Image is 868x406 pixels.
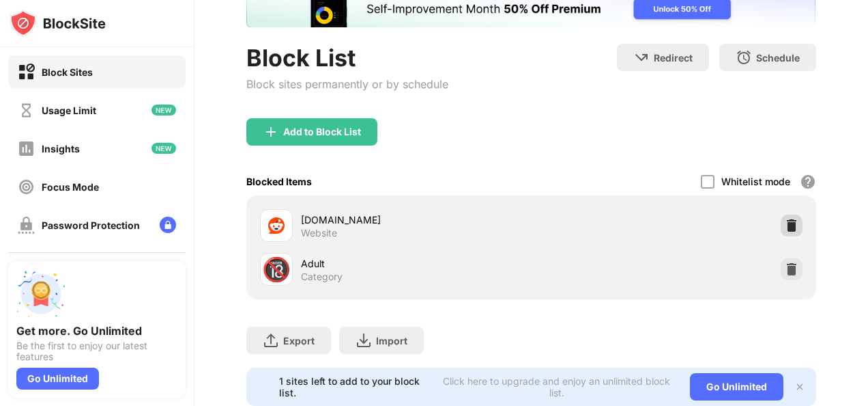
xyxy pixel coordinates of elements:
[246,44,448,72] div: Block List
[10,10,106,37] img: logo-blocksite.svg
[18,140,35,157] img: insights-off.svg
[301,256,531,271] div: Adult
[283,126,361,137] div: Add to Block List
[18,178,35,195] img: focus-off.svg
[440,375,674,398] div: Click here to upgrade and enjoy an unlimited block list.
[16,340,177,362] div: Be the first to enjoy our latest features
[18,64,35,81] img: block-on.svg
[16,269,66,319] img: push-unlimited.svg
[794,381,805,392] img: x-button.svg
[16,368,99,390] div: Go Unlimited
[18,102,35,119] img: time-usage-off.svg
[721,176,790,187] div: Whitelist mode
[283,335,315,347] div: Export
[376,335,407,347] div: Import
[16,324,177,338] div: Get more. Go Unlimited
[42,181,99,193] div: Focus Mode
[151,105,176,116] img: new-icon.svg
[246,176,312,187] div: Blocked Items
[246,77,448,91] div: Block sites permanently or by schedule
[690,373,783,401] div: Go Unlimited
[42,66,93,78] div: Block Sites
[301,213,531,227] div: [DOMAIN_NAME]
[301,227,337,239] div: Website
[756,52,800,64] div: Schedule
[262,256,291,284] div: 🔞
[279,375,432,398] div: 1 sites left to add to your block list.
[654,52,693,64] div: Redirect
[18,217,35,234] img: password-protection-off.svg
[42,143,80,154] div: Insights
[301,271,343,283] div: Category
[42,219,140,231] div: Password Protection
[151,143,176,154] img: new-icon.svg
[42,105,96,116] div: Usage Limit
[160,217,176,233] img: lock-menu.svg
[268,217,285,234] img: favicons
